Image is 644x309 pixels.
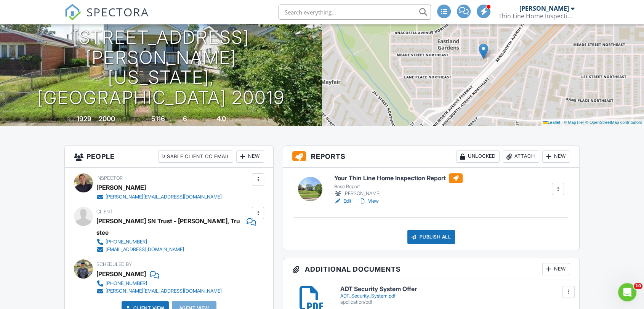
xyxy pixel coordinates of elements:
a: [PERSON_NAME][EMAIL_ADDRESS][DOMAIN_NAME] [96,193,222,201]
div: [PERSON_NAME][EMAIL_ADDRESS][DOMAIN_NAME] [106,194,222,200]
span: Inspector [96,175,123,181]
h3: Reports [283,146,579,168]
div: [EMAIL_ADDRESS][DOMAIN_NAME] [106,247,184,253]
div: [PERSON_NAME] [334,190,463,197]
img: The Best Home Inspection Software - Spectora [64,4,81,21]
div: [PERSON_NAME] [96,182,146,193]
h1: [STREET_ADDRESS][PERSON_NAME] [US_STATE], [GEOGRAPHIC_DATA] 20019 [12,27,310,108]
div: [PHONE_NUMBER] [106,280,147,287]
h3: People [65,146,273,168]
a: [PHONE_NUMBER] [96,238,250,246]
div: application/pdf [340,299,570,305]
span: bedrooms [188,117,209,122]
div: 1929 [77,115,91,123]
div: [PERSON_NAME][EMAIL_ADDRESS][DOMAIN_NAME] [106,288,222,294]
div: 5116 [151,115,165,123]
a: [PHONE_NUMBER] [96,280,222,287]
a: SPECTORA [64,10,149,26]
div: Unlocked [456,150,500,163]
div: New [236,150,264,163]
div: New [542,263,570,275]
a: Leaflet [543,120,560,125]
a: © OpenStreetMap contributors [585,120,642,125]
div: 6 [183,115,187,123]
span: bathrooms [227,117,249,122]
a: [PERSON_NAME][EMAIL_ADDRESS][DOMAIN_NAME] [96,287,222,295]
div: 4.0 [216,115,226,123]
span: Client [96,209,113,215]
div: Publish All [407,230,455,244]
h6: ADT Security System Offer [340,286,570,293]
div: ADT_Security_System.pdf [340,293,570,299]
span: Scheduled By [96,261,132,267]
span: | [561,120,562,125]
div: [PERSON_NAME] SN Trust - [PERSON_NAME], Trustee [96,215,243,238]
a: Your Thin Line Home Inspection Report Base Report [PERSON_NAME] [334,173,463,198]
span: 10 [634,283,642,289]
span: sq. ft. [116,117,127,122]
div: Base Report [334,184,463,190]
span: SPECTORA [87,4,149,20]
div: Disable Client CC Email [158,150,233,163]
div: 2000 [99,115,115,123]
div: [PERSON_NAME] [519,5,569,12]
a: © MapTiler [564,120,584,125]
a: View [359,197,379,205]
h6: Your Thin Line Home Inspection Report [334,173,463,183]
iframe: Intercom live chat [618,283,636,301]
div: Attach [503,150,539,163]
a: ADT Security System Offer ADT_Security_System.pdf application/pdf [340,286,570,305]
div: [PERSON_NAME] [96,268,146,280]
div: New [542,150,570,163]
a: [EMAIL_ADDRESS][DOMAIN_NAME] [96,246,250,253]
span: Built [67,117,75,122]
div: Thin Line Home Inspections [498,12,575,20]
span: sq.ft. [166,117,176,122]
input: Search everything... [279,5,431,20]
img: Marker [479,43,488,59]
h3: Additional Documents [283,258,579,280]
a: Edit [334,197,351,205]
div: [PHONE_NUMBER] [106,239,147,245]
span: Lot Size [134,117,150,122]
